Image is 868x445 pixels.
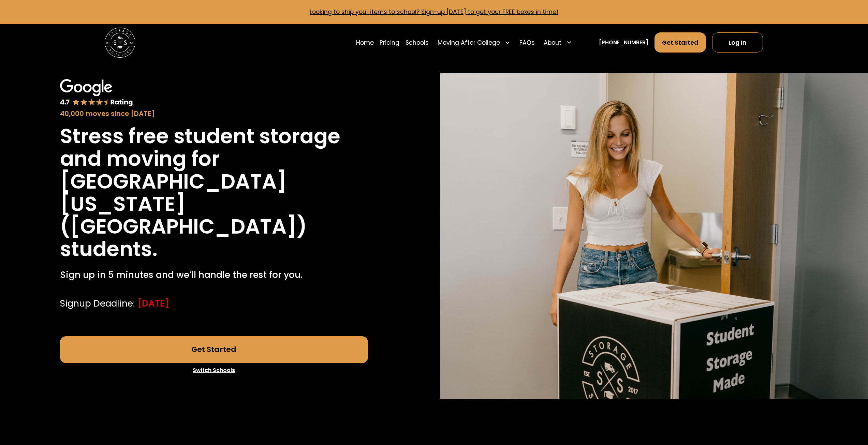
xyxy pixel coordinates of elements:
[380,32,399,53] a: Pricing
[310,8,558,16] a: Looking to ship your items to school? Sign-up [DATE] to get your FREE boxes in time!
[60,109,368,119] div: 40,000 moves since [DATE]
[60,336,368,363] a: Get Started
[712,32,763,53] a: Log In
[60,363,368,377] a: Switch Schools
[60,170,368,238] h1: [GEOGRAPHIC_DATA][US_STATE] ([GEOGRAPHIC_DATA])
[356,32,374,53] a: Home
[544,38,561,47] div: About
[438,38,500,47] div: Moving After College
[440,73,868,399] img: Storage Scholars will have everything waiting for you in your room when you arrive to campus.
[654,32,706,53] a: Get Started
[599,39,648,46] a: [PHONE_NUMBER]
[60,79,133,107] img: Google 4.7 star rating
[137,297,169,310] div: [DATE]
[60,125,368,170] h1: Stress free student storage and moving for
[60,268,303,281] p: Sign up in 5 minutes and we’ll handle the rest for you.
[406,32,429,53] a: Schools
[60,297,135,310] div: Signup Deadline:
[60,238,158,260] h1: students.
[519,32,535,53] a: FAQs
[105,28,135,58] img: Storage Scholars main logo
